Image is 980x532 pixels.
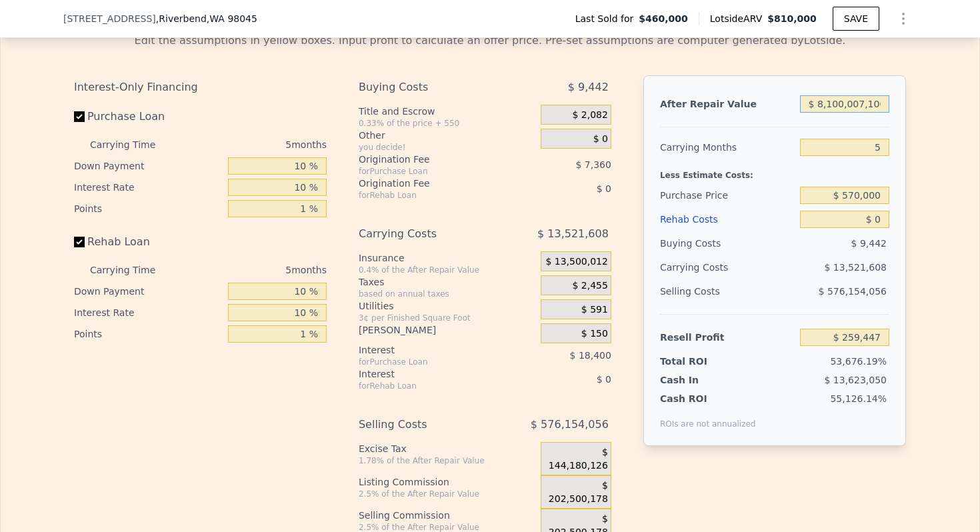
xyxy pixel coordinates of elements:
[359,118,535,129] div: 0.33% of the price + 550
[359,343,507,357] div: Interest
[74,237,85,247] input: Rehab Loan
[74,323,223,345] div: Points
[74,177,223,198] div: Interest Rate
[597,374,611,385] span: $ 0
[660,373,743,387] div: Cash In
[359,129,535,142] div: Other
[359,105,535,118] div: Title and Escrow
[572,280,607,292] span: $ 2,455
[359,299,535,313] div: Utilities
[710,12,767,25] span: Lotside ARV
[851,238,887,249] span: $ 9,442
[545,256,608,268] span: $ 13,500,012
[359,142,535,153] div: you decide!
[575,159,611,170] span: $ 7,360
[359,442,535,455] div: Excise Tax
[830,393,887,404] span: 55,126.14%
[359,489,535,499] div: 2.5% of the After Repair Value
[63,12,156,25] span: [STREET_ADDRESS]
[570,350,611,361] span: $ 18,400
[359,222,507,246] div: Carrying Costs
[359,313,535,323] div: 3¢ per Finished Square Foot
[890,5,917,32] button: Show Options
[660,405,756,429] div: ROIs are not annualized
[359,381,507,391] div: for Rehab Loan
[359,265,535,275] div: 0.4% of the After Repair Value
[830,356,887,367] span: 53,676.19%
[207,13,257,24] span: , WA 98045
[359,190,507,201] div: for Rehab Loan
[74,33,906,49] div: Edit the assumptions in yellow boxes. Input profit to calculate an offer price. Pre-set assumptio...
[572,109,607,121] span: $ 2,082
[74,302,223,323] div: Interest Rate
[639,12,688,25] span: $460,000
[359,367,507,381] div: Interest
[568,75,609,99] span: $ 9,442
[182,259,327,281] div: 5 months
[593,133,608,145] span: $ 0
[359,275,535,289] div: Taxes
[359,509,535,522] div: Selling Commission
[359,455,535,466] div: 1.78% of the After Repair Value
[156,12,257,25] span: , Riverbend
[660,255,743,279] div: Carrying Costs
[359,475,535,489] div: Listing Commission
[833,7,879,31] button: SAVE
[359,166,507,177] div: for Purchase Loan
[74,230,223,254] label: Rehab Loan
[660,355,743,368] div: Total ROI
[359,251,535,265] div: Insurance
[74,75,327,99] div: Interest-Only Financing
[74,155,223,177] div: Down Payment
[825,375,887,385] span: $ 13,623,050
[581,304,608,316] span: $ 591
[575,12,639,25] span: Last Sold for
[359,153,507,166] div: Origination Fee
[660,392,756,405] div: Cash ROI
[74,281,223,302] div: Down Payment
[359,323,535,337] div: [PERSON_NAME]
[74,198,223,219] div: Points
[660,207,795,231] div: Rehab Costs
[90,134,177,155] div: Carrying Time
[359,75,507,99] div: Buying Costs
[819,286,887,297] span: $ 576,154,056
[359,177,507,190] div: Origination Fee
[581,328,608,340] span: $ 150
[660,92,795,116] div: After Repair Value
[660,183,795,207] div: Purchase Price
[359,413,507,437] div: Selling Costs
[660,135,795,159] div: Carrying Months
[825,262,887,273] span: $ 13,521,608
[359,289,535,299] div: based on annual taxes
[537,222,609,246] span: $ 13,521,608
[74,105,223,129] label: Purchase Loan
[74,111,85,122] input: Purchase Loan
[359,357,507,367] div: for Purchase Loan
[182,134,327,155] div: 5 months
[597,183,611,194] span: $ 0
[90,259,177,281] div: Carrying Time
[660,325,795,349] div: Resell Profit
[660,159,889,183] div: Less Estimate Costs:
[660,279,795,303] div: Selling Costs
[660,231,795,255] div: Buying Costs
[531,413,609,437] span: $ 576,154,056
[767,13,817,24] span: $810,000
